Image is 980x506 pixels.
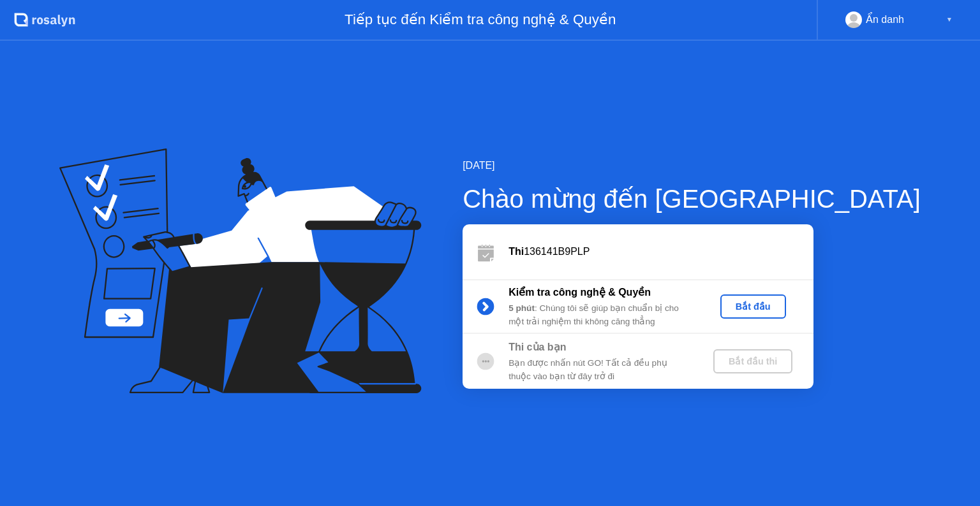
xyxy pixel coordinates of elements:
[463,180,921,218] div: Chào mừng đến [GEOGRAPHIC_DATA]
[713,349,792,373] button: Bắt đầu thi
[718,356,787,366] div: Bắt đầu thi
[463,158,921,173] div: [DATE]
[509,302,692,328] div: : Chúng tôi sẽ giúp bạn chuẩn bị cho một trải nghiệm thi không căng thẳng
[946,11,953,28] div: ▼
[509,303,535,313] b: 5 phút
[509,357,692,383] div: Bạn được nhấn nút GO! Tất cả đều phụ thuộc vào bạn từ đây trở đi
[866,11,904,28] div: Ẩn danh
[509,287,651,298] b: Kiểm tra công nghệ & Quyền
[509,246,524,257] b: Thi
[509,342,566,352] b: Thi của bạn
[509,244,813,259] div: 136141B9PLP
[720,294,786,319] button: Bắt đầu
[725,301,781,312] div: Bắt đầu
